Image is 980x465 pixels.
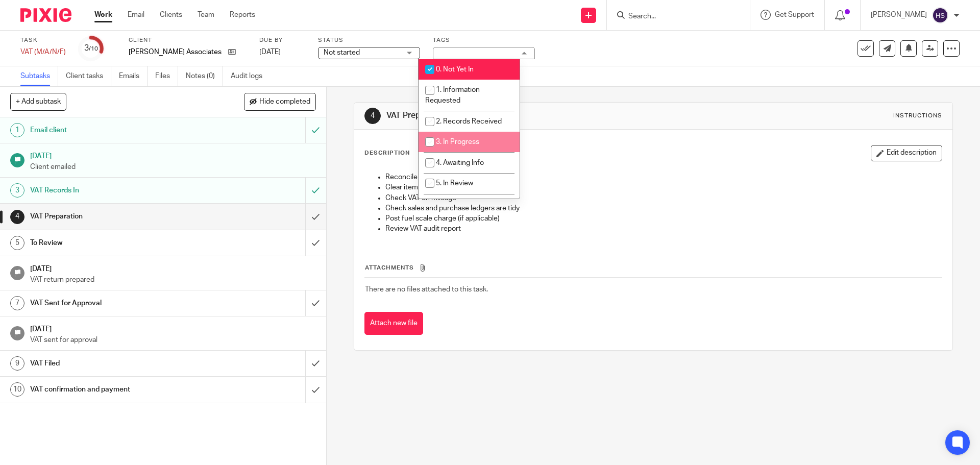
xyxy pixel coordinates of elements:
div: 7 [10,296,24,310]
h1: VAT Filed [30,356,207,371]
h1: VAT Records In [30,183,207,198]
span: 2. Records Received [436,118,502,125]
label: Status [318,36,420,44]
div: 3 [10,183,24,198]
a: Email [128,10,144,20]
h1: [DATE] [30,261,316,274]
span: 1. Information Requested [425,86,480,104]
label: Tags [433,36,535,44]
p: Check sales and purchase ledgers are tidy [385,203,941,213]
a: Clients [160,10,182,20]
span: Attachments [365,265,414,271]
label: Due by [259,36,305,44]
h1: [DATE] [30,322,316,334]
div: Instructions [893,112,942,120]
span: [DATE] [259,48,281,56]
span: 5. In Review [436,180,473,187]
button: Hide completed [244,93,316,110]
label: Client [129,36,247,44]
p: Client emailed [30,162,316,172]
div: 5 [10,236,24,250]
div: 1 [10,123,24,137]
label: Task [20,36,66,44]
span: 4. Awaiting Info [436,159,484,166]
p: Review VAT audit report [385,224,941,234]
p: VAT sent for approval [30,335,316,345]
button: + Add subtask [10,93,66,110]
div: 9 [10,356,24,371]
a: Emails [119,66,148,86]
a: Files [155,66,178,86]
a: Notes (0) [186,66,223,86]
div: 10 [10,382,24,397]
a: Work [94,10,112,20]
a: Team [198,10,214,20]
p: [PERSON_NAME] Associates Ltd [129,47,223,57]
h1: VAT confirmation and payment [30,382,207,397]
small: /10 [89,46,98,52]
p: Post fuel scale charge (if applicable) [385,213,941,224]
div: 4 [10,210,24,224]
a: Client tasks [66,66,111,86]
span: Not started [324,49,360,56]
input: Search [627,12,719,21]
button: Edit description [871,145,942,161]
h1: VAT Preparation [386,110,675,121]
p: Check VAT on mileage [385,193,941,203]
h1: VAT Preparation [30,209,207,224]
img: svg%3E [932,7,948,23]
p: Reconcile all bank accounts [385,172,941,182]
span: 0. Not Yet In [436,66,474,73]
span: There are no files attached to this task. [365,286,488,293]
h1: [DATE] [30,149,316,161]
p: Clear items posted to misc/sundries [385,182,941,192]
span: Get Support [775,11,814,18]
div: VAT (M/A/N/F) [20,47,66,57]
span: Hide completed [259,98,310,106]
button: Attach new file [364,312,423,335]
span: 3. In Progress [436,138,479,145]
div: 4 [364,108,381,124]
div: 3 [84,42,98,54]
p: [PERSON_NAME] [871,10,927,20]
h1: Email client [30,123,207,138]
a: Subtasks [20,66,58,86]
h1: To Review [30,235,207,251]
p: VAT return prepared [30,275,316,285]
img: Pixie [20,8,71,22]
a: Reports [230,10,255,20]
p: Description [364,149,410,157]
a: Audit logs [231,66,270,86]
h1: VAT Sent for Approval [30,296,207,311]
